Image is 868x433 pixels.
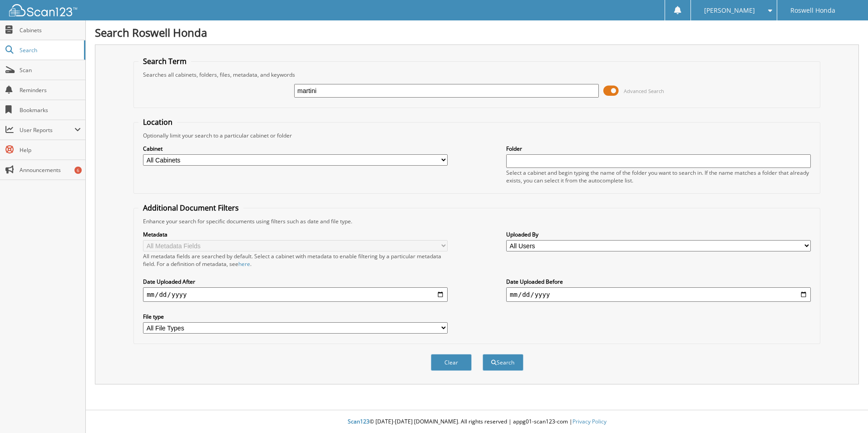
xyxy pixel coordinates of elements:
[20,26,81,34] span: Cabinets
[506,231,811,238] label: Uploaded By
[138,203,243,213] legend: Additional Document Filters
[20,86,81,94] span: Reminders
[143,287,448,302] input: start
[238,260,250,268] a: here
[20,66,81,74] span: Scan
[20,166,81,174] span: Announcements
[20,106,81,114] span: Bookmarks
[138,117,177,127] legend: Location
[138,56,191,66] legend: Search Term
[506,145,811,153] label: Folder
[95,25,859,40] h1: Search Roswell Honda
[431,354,472,371] button: Clear
[74,167,82,174] div: 6
[624,88,664,94] span: Advanced Search
[483,354,523,371] button: Search
[143,252,448,268] div: All metadata fields are searched by default. Select a cabinet with metadata to enable filtering b...
[143,313,448,320] label: File type
[790,8,835,13] span: Roswell Honda
[704,8,755,13] span: [PERSON_NAME]
[20,126,74,134] span: User Reports
[143,278,448,285] label: Date Uploaded After
[823,389,868,433] iframe: Chat Widget
[348,418,370,425] span: Scan123
[138,132,815,139] div: Optionally limit your search to a particular cabinet or folder
[506,278,811,285] label: Date Uploaded Before
[506,169,811,184] div: Select a cabinet and begin typing the name of the folder you want to search in. If the name match...
[86,411,868,433] div: © [DATE]-[DATE] [DOMAIN_NAME]. All rights reserved | appg01-scan123-com |
[138,217,815,225] div: Enhance your search for specific documents using filters such as date and file type.
[506,287,811,302] input: end
[138,71,815,79] div: Searches all cabinets, folders, files, metadata, and keywords
[143,145,448,153] label: Cabinet
[20,46,79,54] span: Search
[20,146,81,154] span: Help
[9,4,77,16] img: scan123-logo-white.svg
[143,231,448,238] label: Metadata
[572,418,607,425] a: Privacy Policy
